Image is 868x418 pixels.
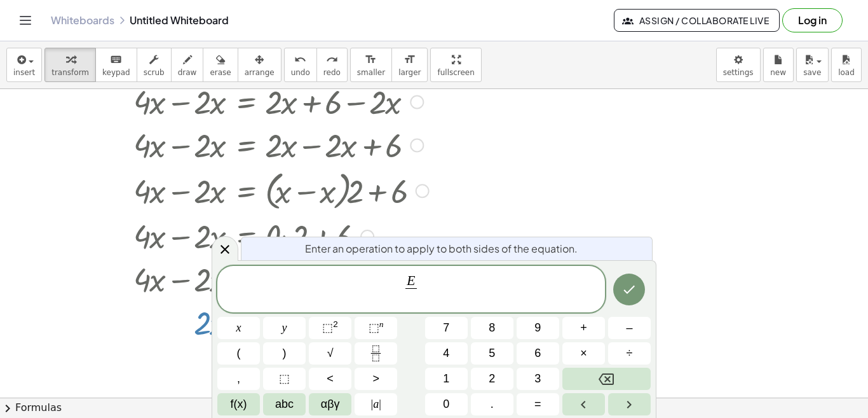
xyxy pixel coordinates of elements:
button: redoredo [316,48,348,82]
i: redo [326,52,338,67]
i: format_size [365,52,377,67]
span: draw [178,68,197,77]
i: format_size [403,52,416,67]
span: 5 [489,345,495,362]
button: 9 [517,317,559,339]
span: insert [13,68,35,77]
button: Greek alphabet [309,393,351,415]
button: arrange [238,48,281,82]
span: αβγ [321,396,340,413]
span: larger [398,68,421,77]
span: > [372,370,379,387]
button: Squared [309,317,351,339]
span: 3 [534,370,541,387]
span: | [371,398,374,410]
button: Divide [608,342,651,365]
span: a [371,396,381,413]
button: 1 [425,368,468,390]
span: x [236,319,241,337]
span: < [327,370,334,387]
span: ⬚ [279,370,290,387]
span: erase [210,68,231,77]
button: Absolute value [355,393,397,415]
var: E [407,273,415,288]
span: new [770,68,786,77]
span: redo [323,68,341,77]
sup: 2 [333,319,338,329]
span: ) [283,345,287,362]
span: abc [275,396,294,413]
button: new [763,48,794,82]
span: transform [51,68,89,77]
button: settings [716,48,761,82]
button: undoundo [284,48,317,82]
button: Plus [562,317,605,339]
button: 7 [425,317,468,339]
span: ( [237,345,241,362]
button: Superscript [355,317,397,339]
a: Whiteboards [51,14,114,27]
button: 3 [517,368,559,390]
span: × [580,345,587,362]
button: y [263,317,306,339]
span: ÷ [627,345,633,362]
span: load [838,68,855,77]
button: Backspace [562,368,651,390]
button: Right arrow [608,393,651,415]
span: 0 [443,396,449,413]
button: load [831,48,862,82]
span: 6 [534,345,541,362]
button: 4 [425,342,468,365]
button: Less than [309,368,351,390]
span: fullscreen [437,68,474,77]
span: keypad [102,68,130,77]
button: Left arrow [562,393,605,415]
button: Placeholder [263,368,306,390]
span: save [803,68,821,77]
span: 2 [489,370,495,387]
button: Minus [608,317,651,339]
button: , [217,368,260,390]
button: erase [203,48,238,82]
span: y [282,319,287,337]
span: + [580,319,587,337]
button: Done [613,274,645,305]
button: 8 [471,317,513,339]
span: | [379,398,381,410]
button: Toggle navigation [15,10,36,31]
button: Equals [517,393,559,415]
span: , [237,370,240,387]
span: 8 [489,319,495,337]
span: . [491,396,494,413]
button: scrub [137,48,172,82]
i: keyboard [110,52,122,67]
button: ( [217,342,260,365]
button: 2 [471,368,513,390]
span: – [626,319,632,337]
button: 6 [517,342,559,365]
button: Assign / Collaborate Live [614,9,780,32]
button: save [796,48,829,82]
span: √ [327,345,334,362]
button: Log in [782,8,843,32]
span: 4 [443,345,449,362]
span: settings [723,68,754,77]
sup: n [379,319,384,329]
button: draw [171,48,204,82]
button: Greater than [355,368,397,390]
button: fullscreen [430,48,481,82]
span: arrange [245,68,275,77]
span: f(x) [231,396,247,413]
span: 7 [443,319,449,337]
span: = [534,396,541,413]
span: 9 [534,319,541,337]
span: undo [291,68,310,77]
button: Fraction [355,342,397,365]
span: smaller [357,68,385,77]
button: Square root [309,342,351,365]
i: undo [294,52,306,67]
button: . [471,393,513,415]
span: scrub [144,68,165,77]
button: transform [44,48,96,82]
button: Alphabet [263,393,306,415]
